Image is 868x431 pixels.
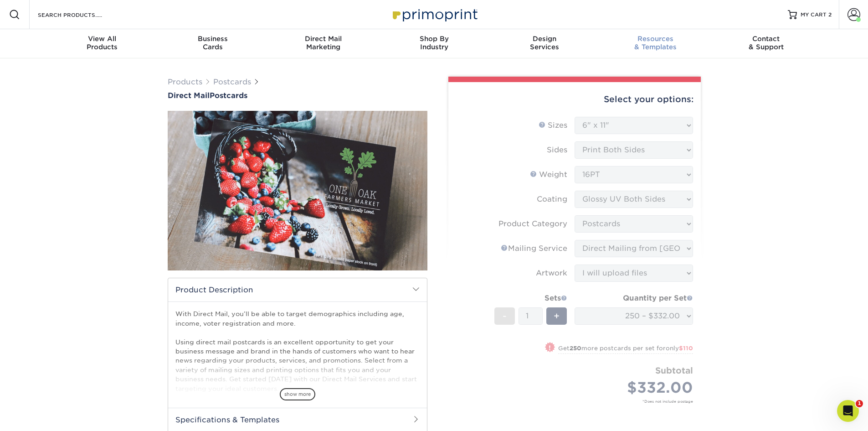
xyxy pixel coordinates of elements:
span: Resources [600,35,711,43]
a: Contact& Support [711,29,822,58]
span: 1 [856,400,863,407]
iframe: Intercom live chat [837,400,859,422]
a: Direct MailPostcards [168,91,427,100]
div: Industry [379,35,489,51]
a: Direct MailMarketing [268,29,379,58]
span: Direct Mail [268,35,379,43]
span: Business [157,35,268,43]
a: DesignServices [489,29,600,58]
h1: Postcards [168,91,427,100]
div: Products [47,35,158,51]
a: Postcards [213,78,251,86]
span: Design [489,35,600,43]
div: & Templates [600,35,711,51]
a: Products [168,78,202,86]
div: Services [489,35,600,51]
div: Marketing [268,35,379,51]
p: With Direct Mail, you’ll be able to target demographics including age, income, voter registration... [175,309,420,393]
img: Direct Mail 01 [168,101,427,280]
a: BusinessCards [157,29,268,58]
span: 2 [828,11,832,18]
div: Select your options: [456,82,693,117]
span: Contact [711,35,822,43]
a: Resources& Templates [600,29,711,58]
span: show more [280,388,315,400]
a: Shop ByIndustry [379,29,489,58]
div: & Support [711,35,822,51]
span: View All [47,35,158,43]
input: SEARCH PRODUCTS..... [37,9,126,20]
span: Shop By [379,35,489,43]
span: MY CART [801,11,827,19]
div: Cards [157,35,268,51]
span: Direct Mail [168,91,210,100]
a: View AllProducts [47,29,158,58]
h2: Product Description [168,278,427,301]
img: Primoprint [389,5,480,24]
